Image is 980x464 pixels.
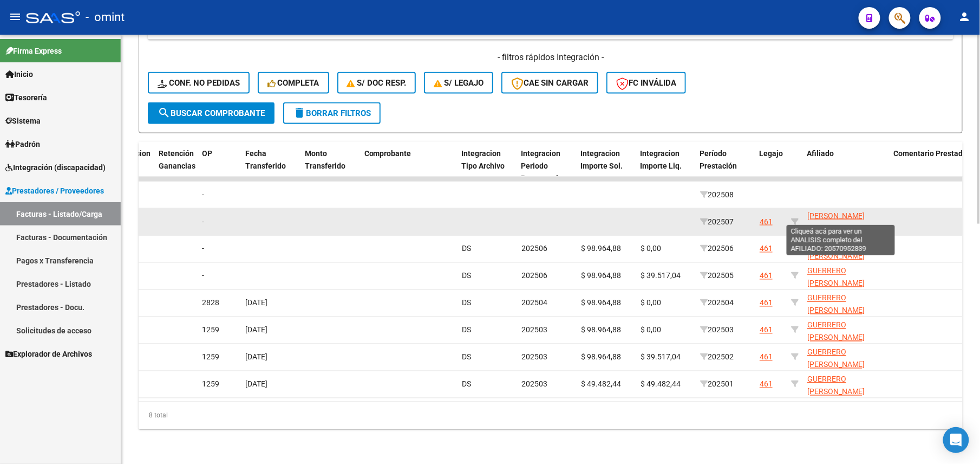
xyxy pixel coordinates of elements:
datatable-header-cell: Monto Transferido [300,142,360,190]
span: 2828 [202,299,219,307]
mat-icon: delete [293,106,306,119]
span: 202503 [521,380,547,389]
span: 1259 [202,326,219,334]
span: S/ legajo [434,78,484,88]
span: GUERRERO [PERSON_NAME] 20570952839 [807,375,865,409]
span: $ 98.964,88 [581,353,621,362]
span: DS [462,353,471,362]
span: FC Inválida [616,78,676,88]
span: [DATE] [245,353,267,362]
div: 461 [760,378,773,391]
span: 202502 [700,353,734,362]
datatable-header-cell: Afiliado [803,142,890,190]
span: - omint [86,5,125,29]
span: OP [202,149,212,158]
span: Integracion Importe Sol. [581,149,623,170]
span: $ 98.964,88 [581,244,621,253]
span: DS [462,272,471,280]
div: 461 [760,216,773,228]
span: Integracion Importe Liq. [641,149,682,170]
span: GUERRERO [PERSON_NAME] 20570952839 [807,348,865,382]
span: 202506 [521,244,547,253]
span: Monto Transferido [305,149,345,170]
span: $ 0,00 [641,326,661,334]
span: Legajo [760,149,783,158]
div: 461 [760,270,773,282]
span: $ 49.482,44 [641,380,681,389]
button: S/ legajo [424,72,493,94]
mat-icon: menu [9,10,22,23]
div: 461 [760,297,773,310]
span: GUERRERO [PERSON_NAME] 20570952839 [807,294,865,327]
span: $ 0,00 [641,244,661,253]
span: $ 0,00 [641,299,661,307]
span: DS [462,299,471,307]
span: Integración (discapacidad) [5,162,106,173]
datatable-header-cell: Integracion Importe Liq. [636,142,696,190]
span: Retencion IIBB [115,149,151,170]
span: $ 98.964,88 [581,272,621,280]
span: Período Prestación [700,149,737,170]
span: 202504 [700,299,734,307]
button: Borrar Filtros [283,102,381,124]
span: Tesorería [5,92,47,104]
span: 202503 [521,326,547,334]
span: Fecha Transferido [245,149,286,170]
span: Integracion Tipo Archivo [462,149,505,170]
span: GUERRERO [PERSON_NAME] 20570952839 [807,267,865,300]
datatable-header-cell: Integracion Importe Sol. [577,142,636,190]
span: Completa [267,78,319,88]
span: CAE SIN CARGAR [511,78,589,88]
span: Sistema [5,115,41,127]
button: S/ Doc Resp. [337,72,416,94]
button: CAE SIN CARGAR [501,72,598,94]
span: $ 39.517,04 [641,272,681,280]
datatable-header-cell: Legajo [755,142,787,190]
span: $ 39.517,04 [641,353,681,362]
div: 8 total [139,402,963,429]
span: Comprobante [364,149,411,158]
datatable-header-cell: Integracion Tipo Archivo [458,142,517,190]
span: 1259 [202,353,219,362]
span: DS [462,326,471,334]
span: Integracion Periodo Presentacion [521,149,567,183]
span: Afiliado [807,149,834,158]
button: Completa [258,72,329,94]
span: [DATE] [245,326,267,334]
div: 461 [760,243,773,255]
span: [DATE] [245,380,267,389]
span: - [202,244,204,253]
datatable-header-cell: Integracion Periodo Presentacion [517,142,577,190]
button: Conf. no pedidas [148,72,250,94]
span: $ 98.964,88 [581,299,621,307]
span: - [202,217,204,226]
span: GUERRERO [PERSON_NAME] 20570952839 [807,199,865,233]
datatable-header-cell: Comprobante [360,142,458,190]
mat-icon: search [158,106,171,119]
span: 202501 [700,380,734,389]
span: Firma Express [5,45,62,57]
h4: - filtros rápidos Integración - [148,51,953,63]
span: 202505 [700,272,734,280]
datatable-header-cell: Fecha Transferido [241,142,300,190]
span: S/ Doc Resp. [347,78,407,88]
span: $ 98.964,88 [581,326,621,334]
button: Buscar Comprobante [148,102,275,124]
span: Prestadores / Proveedores [5,185,104,197]
span: 1259 [202,380,219,389]
span: Borrar Filtros [293,108,371,118]
span: Retención Ganancias [159,149,195,170]
span: Padrón [5,138,40,150]
mat-icon: person [958,10,971,23]
span: Explorador de Archivos [5,348,92,360]
span: - [202,190,204,199]
span: [DATE] [245,299,267,307]
span: GUERRERO [PERSON_NAME] 20570952839 [807,321,865,355]
datatable-header-cell: Período Prestación [696,142,755,190]
span: 202506 [700,244,734,253]
datatable-header-cell: Retención Ganancias [154,142,198,190]
span: 202507 [700,217,734,226]
span: 202508 [700,190,734,199]
span: 202504 [521,299,547,307]
span: Inicio [5,68,33,80]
